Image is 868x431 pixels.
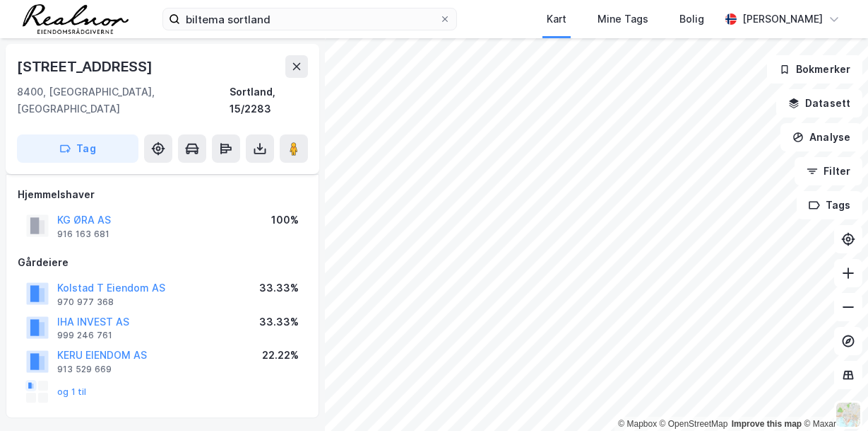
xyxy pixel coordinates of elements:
div: 916 163 681 [57,229,109,240]
button: Tag [17,134,138,163]
div: Sortland, 15/2283 [230,84,308,117]
div: 999 246 761 [57,330,112,341]
button: Analyse [780,123,862,151]
button: Tags [797,191,862,219]
a: Mapbox [618,419,657,429]
div: [PERSON_NAME] [742,11,823,28]
div: 8400, [GEOGRAPHIC_DATA], [GEOGRAPHIC_DATA] [17,84,230,117]
button: Datasett [776,89,862,117]
div: Hjemmelshaver [18,186,307,203]
div: Kontrollprogram for chat [797,363,868,431]
div: 100% [271,212,299,229]
div: Gårdeiere [18,254,307,271]
div: [STREET_ADDRESS] [17,55,155,78]
img: realnor-logo.934646d98de889bb5806.png [23,4,129,34]
a: Improve this map [732,419,802,429]
button: Filter [795,157,862,185]
input: Søk på adresse, matrikkel, gårdeiere, leietakere eller personer [180,8,439,30]
div: 22.22% [262,347,299,364]
button: Bokmerker [767,55,862,84]
div: 970 977 368 [57,297,114,308]
iframe: Chat Widget [797,363,868,431]
div: 913 529 669 [57,364,112,375]
div: Bolig [679,11,704,28]
div: Kart [547,11,566,28]
div: 33.33% [259,314,299,331]
div: Mine Tags [598,11,648,28]
a: OpenStreetMap [660,419,728,429]
div: 33.33% [259,280,299,297]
